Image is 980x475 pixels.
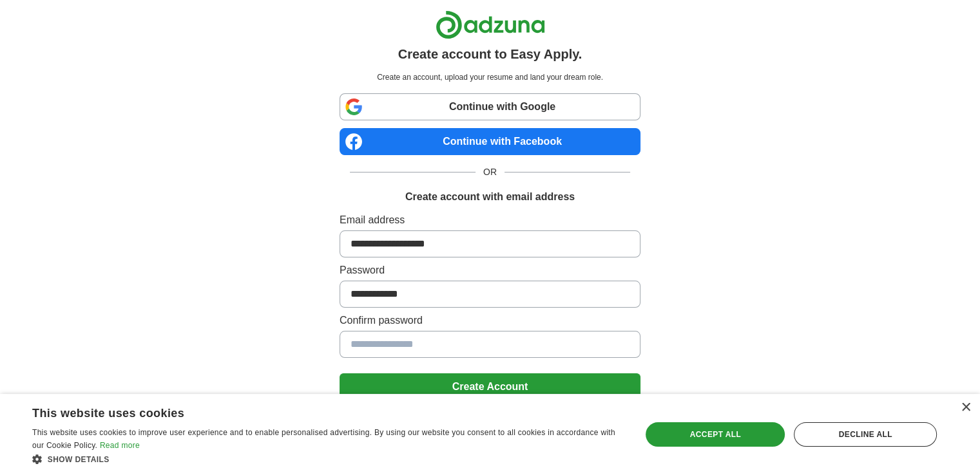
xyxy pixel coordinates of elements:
a: Read more, opens a new window [100,441,140,450]
a: Continue with Google [340,93,640,120]
button: Create Account [340,373,640,400]
div: Accept all [646,422,785,447]
label: Confirm password [340,313,640,328]
img: Adzuna logo [436,10,545,39]
span: Show details [48,455,110,464]
label: Email address [340,212,640,228]
h1: Create account with email address [405,189,575,205]
span: This website uses cookies to improve user experience and to enable personalised advertising. By u... [32,428,615,450]
div: Decline all [794,422,937,447]
label: Password [340,263,640,278]
h1: Create account to Easy Apply. [398,44,582,64]
span: OR [476,165,504,179]
div: Show details [32,452,623,465]
div: Close [961,403,970,413]
a: Continue with Facebook [340,128,640,155]
div: This website uses cookies [32,402,591,421]
p: Create an account, upload your resume and land your dream role. [342,71,638,83]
